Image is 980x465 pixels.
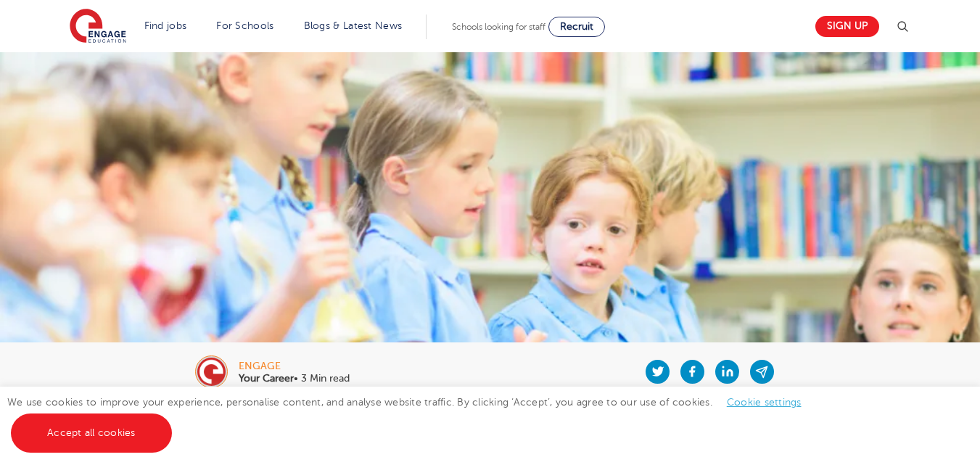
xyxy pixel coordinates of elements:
a: Blogs & Latest News [304,20,403,31]
b: Your Career [239,373,294,384]
a: Cookie settings [727,397,802,408]
a: Recruit [548,17,605,37]
a: Sign up [815,16,879,37]
a: Accept all cookies [11,413,172,453]
span: Recruit [560,21,593,32]
p: • 3 Min read [239,374,350,384]
a: Find jobs [144,20,187,31]
img: Engage Education [70,9,126,45]
a: For Schools [216,20,273,31]
span: Schools looking for staff [452,22,545,32]
span: We use cookies to improve your experience, personalise content, and analyse website traffic. By c... [7,397,816,438]
div: engage [239,361,350,371]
